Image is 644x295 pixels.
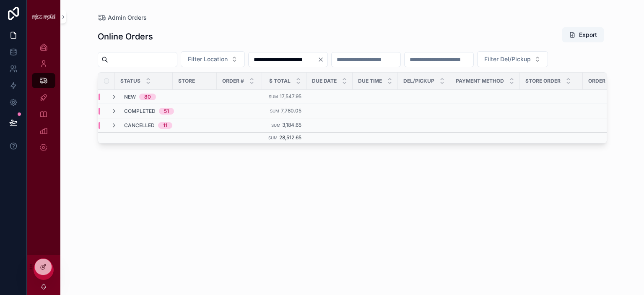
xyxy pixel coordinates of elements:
span: Due Time [358,78,382,84]
span: Order Placed [588,78,627,84]
small: Sum [270,109,279,113]
span: Status [120,78,140,84]
small: Sum [271,123,280,128]
span: 17,547.95 [280,93,301,99]
span: New [124,94,136,100]
span: 7,780.05 [281,107,301,114]
span: Store [178,78,195,84]
span: $ Total [269,78,291,84]
div: 11 [163,122,167,129]
div: 51 [164,108,169,115]
span: Completed [124,108,156,115]
span: Payment Method [456,78,504,84]
small: Sum [269,94,278,99]
span: Order # [222,78,244,84]
span: Del/Pickup [403,78,434,84]
span: Filter Location [188,55,228,63]
span: Store Order [525,78,561,84]
button: Clear [317,56,327,63]
img: App logo [32,14,55,20]
span: 3,184.65 [282,122,301,128]
small: Sum [268,136,278,140]
div: 80 [144,94,151,100]
span: Due Date [312,78,337,84]
span: Cancelled [124,122,155,129]
span: 28,512.65 [279,134,301,141]
button: Select Button [181,51,245,67]
span: Admin Orders [108,13,147,22]
span: Filter Del/Pickup [484,55,531,63]
div: scrollable content [27,34,60,166]
button: Select Button [477,51,548,67]
button: Export [562,27,604,42]
h1: Online Orders [98,31,153,42]
a: Admin Orders [98,13,147,22]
